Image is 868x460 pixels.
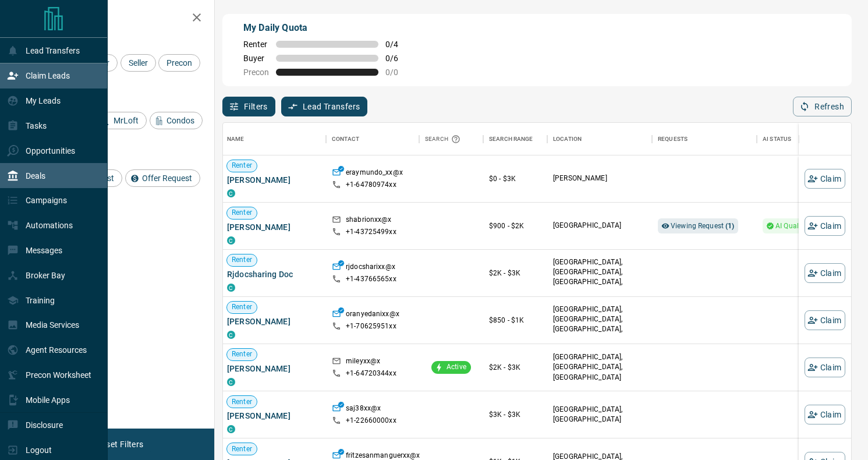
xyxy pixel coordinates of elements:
p: [GEOGRAPHIC_DATA] [553,221,646,231]
p: $850 - $1K [489,315,541,325]
div: MrLoft [97,112,147,129]
div: Search Range [489,123,533,155]
span: Renter [227,444,257,454]
h2: Filters [37,12,203,26]
div: Search Range [483,123,547,155]
button: Claim [805,169,845,189]
p: eraymundo_xx@x [346,168,403,180]
button: Claim [805,310,845,330]
p: [PERSON_NAME] [553,174,646,183]
p: $0 - $3K [489,174,541,184]
div: Location [553,123,582,155]
p: +1- 43725499xx [346,227,396,237]
p: [GEOGRAPHIC_DATA], [GEOGRAPHIC_DATA], [GEOGRAPHIC_DATA], [GEOGRAPHIC_DATA] [553,257,646,298]
span: Seller [125,58,152,68]
div: condos.ca [227,236,235,245]
span: [PERSON_NAME] [227,316,320,327]
span: Renter [227,397,257,407]
p: $900 - $2K [489,221,541,231]
span: Renter [243,40,269,49]
button: Reset Filters [88,434,151,454]
p: saj38xx@x [346,404,381,416]
div: Contact [332,123,359,155]
span: Offer Request [138,174,196,183]
div: Condos [150,112,203,129]
p: [GEOGRAPHIC_DATA], [GEOGRAPHIC_DATA] [553,405,646,424]
span: Renter [227,208,257,218]
div: Precon [158,54,200,72]
div: Location [547,123,652,155]
span: Precon [162,58,196,68]
p: +1- 70625951xx [346,321,396,331]
p: rjdocsharixx@x [346,262,395,274]
div: condos.ca [227,284,235,292]
button: Claim [805,263,845,283]
div: Offer Request [125,169,200,187]
div: Requests [658,123,688,155]
span: Condos [162,116,199,125]
div: Contact [326,123,419,155]
button: Claim [805,405,845,424]
p: $3K - $3K [489,409,541,420]
div: condos.ca [227,331,235,339]
button: Refresh [793,97,852,116]
span: AI Qualified [775,220,813,232]
p: [GEOGRAPHIC_DATA], [GEOGRAPHIC_DATA], [GEOGRAPHIC_DATA], [GEOGRAPHIC_DATA] [553,305,646,345]
span: Active [442,362,471,372]
div: condos.ca [227,189,235,197]
p: My Daily Quota [243,21,411,35]
span: Viewing Request [671,222,735,230]
p: +1- 22660000xx [346,416,396,426]
div: Search [425,123,463,155]
p: [GEOGRAPHIC_DATA], [GEOGRAPHIC_DATA], [GEOGRAPHIC_DATA] [553,352,646,382]
span: Rjdocsharing Doc [227,268,320,280]
p: oranyedanixx@x [346,309,399,321]
div: condos.ca [227,425,235,433]
button: Claim [805,216,845,236]
span: [PERSON_NAME] [227,363,320,374]
div: Name [221,123,326,155]
p: +1- 64780974xx [346,180,396,190]
span: 0 / 4 [385,40,411,49]
span: Renter [227,161,257,171]
button: Claim [805,358,845,377]
span: Buyer [243,54,269,63]
button: Filters [222,97,275,116]
span: 0 / 0 [385,68,411,77]
p: +1- 43766565xx [346,274,396,284]
p: shabrionxx@x [346,215,392,227]
div: Requests [652,123,757,155]
span: Precon [243,68,269,77]
p: +1- 64720344xx [346,369,396,378]
span: Renter [227,255,257,265]
span: 0 / 6 [385,54,411,63]
p: $2K - $3K [489,268,541,278]
div: AI Status [763,123,791,155]
span: Renter [227,302,257,312]
div: condos.ca [227,378,235,386]
div: Name [227,123,245,155]
button: Lead Transfers [281,97,368,116]
p: $2K - $3K [489,362,541,373]
div: Viewing Request (1) [658,218,738,233]
span: [PERSON_NAME] [227,410,320,422]
span: [PERSON_NAME] [227,221,320,233]
span: Renter [227,349,257,359]
strong: ( 1 ) [725,222,734,230]
span: MrLoft [109,116,143,125]
span: [PERSON_NAME] [227,174,320,186]
div: Seller [121,54,156,72]
p: mileyxx@x [346,356,380,369]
